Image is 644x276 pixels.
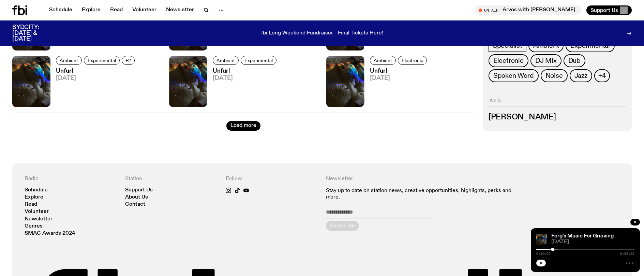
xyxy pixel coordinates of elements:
p: fbi Long Weekend Fundraiser - Final Tickets Here! [261,30,383,37]
span: DJ Mix [535,57,557,64]
img: A piece of fabric is pierced by sewing pins with different coloured heads, a rainbow light is cas... [12,56,50,107]
span: Dub [568,57,581,64]
span: Jazz [574,72,587,79]
a: Noise [541,69,568,82]
span: Experimental [88,58,116,63]
span: Electronic [493,57,524,64]
a: About Us [125,195,148,200]
button: Subscribe [326,221,359,231]
span: +4 [598,72,606,79]
img: A piece of fabric is pierced by sewing pins with different coloured heads, a rainbow light is cas... [536,234,547,245]
span: [DATE] [551,239,634,245]
a: Unfurl[DATE] [207,68,279,107]
span: Ambient [216,58,235,63]
span: Noise [545,72,563,79]
a: Newsletter [162,5,198,15]
a: Unfurl[DATE] [50,68,137,107]
a: Read [25,202,37,207]
h4: Newsletter [326,176,519,182]
button: +2 [122,56,135,65]
a: Genres [25,224,43,229]
span: Experimental [244,58,273,63]
a: Contact [125,202,145,207]
a: Experimental [241,56,276,65]
button: On AirArvos with [PERSON_NAME] [475,5,581,15]
a: Schedule [45,5,76,15]
a: Explore [25,195,43,200]
a: Jazz [570,69,592,82]
button: Load more [226,121,260,131]
h3: SYDCITY: [DATE] & [DATE] [12,25,56,42]
a: SMAC Awards 2024 [25,231,75,236]
img: A piece of fabric is pierced by sewing pins with different coloured heads, a rainbow light is cas... [326,56,364,107]
a: DJ Mix [530,54,561,67]
span: Ambient [60,58,78,63]
span: Electronic [402,58,423,63]
a: Read [106,5,127,15]
span: [DATE] [370,75,429,81]
img: A piece of fabric is pierced by sewing pins with different coloured heads, a rainbow light is cas... [169,56,207,107]
span: Support Us [590,7,618,13]
h3: [PERSON_NAME] [489,114,626,121]
a: Ambient [370,56,396,65]
a: Electronic [489,54,528,67]
a: Dub [564,54,585,67]
h3: Unfurl [56,68,137,74]
span: [DATE] [56,75,137,81]
a: Volunteer [25,209,49,214]
a: Unfurl[DATE] [364,68,429,107]
span: [DATE] [213,75,279,81]
a: Ferg's Music For Grieving [551,233,614,239]
h2: Hosts [489,99,626,107]
span: 0:59:59 [620,252,634,256]
h4: Radio [25,176,117,182]
span: Spoken Word [493,72,534,79]
a: Spoken Word [489,69,539,82]
h3: Unfurl [370,68,429,74]
h4: Follow [226,176,318,182]
p: Stay up to date on station news, creative opportunities, highlights, perks and more. [326,188,519,201]
a: Schedule [25,188,48,193]
span: 0:10:03 [536,252,551,256]
h3: Unfurl [213,68,279,74]
a: Volunteer [128,5,161,15]
h4: Station [125,176,218,182]
a: Experimental [84,56,120,65]
span: Ambient [374,58,392,63]
a: Newsletter [25,217,53,222]
button: +4 [594,69,610,82]
a: Electronic [398,56,427,65]
a: Explore [78,5,105,15]
a: Ambient [213,56,239,65]
span: +2 [125,58,131,63]
button: Support Us [586,5,632,15]
a: Support Us [125,188,153,193]
a: Ambient [56,56,82,65]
